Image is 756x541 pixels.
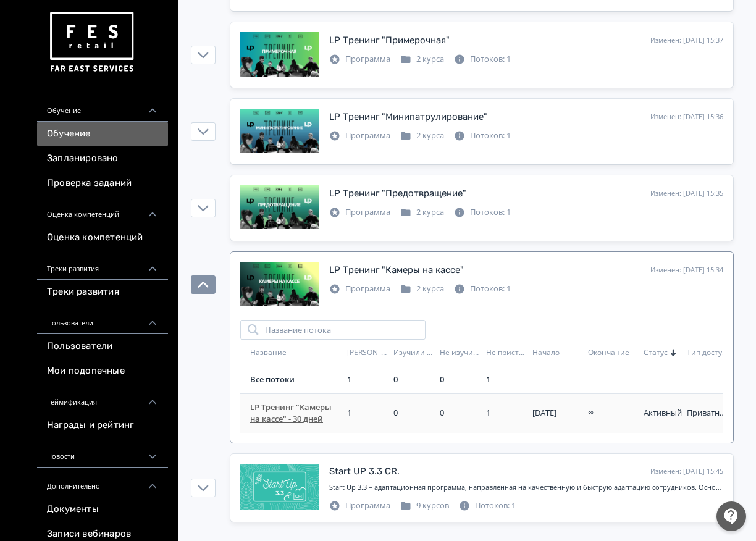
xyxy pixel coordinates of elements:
[650,188,723,199] div: Изменен: [DATE] 15:35
[329,53,390,65] div: Программа
[329,110,487,124] div: LP Тренинг "Минипатрулирование"
[650,466,723,477] div: Изменен: [DATE] 15:45
[588,348,629,358] span: Окончание
[400,130,444,142] div: 2 курса
[37,438,168,468] div: Новости
[650,112,723,122] div: Изменен: [DATE] 15:36
[440,407,481,419] div: 0
[329,283,390,295] div: Программа
[329,500,390,512] div: Программа
[347,374,388,386] div: 1
[644,407,682,419] div: Активный
[37,196,168,225] div: Оценка компетенций
[37,250,168,280] div: Треки развития
[37,304,168,334] div: Пользователи
[37,122,168,146] a: Обучение
[37,92,168,122] div: Обучение
[37,171,168,196] a: Проверка заданий
[459,500,516,512] div: Потоков: 1
[440,374,481,386] div: 0
[486,348,527,358] div: Не приступали
[644,348,668,358] span: Статус
[329,130,390,142] div: Программа
[329,206,390,219] div: Программа
[329,464,400,479] div: Start UP 3.3 CR.
[329,482,723,493] div: Start Up 3.3 – адаптационная программа, направленная на качественную и быструю адаптацию сотрудни...
[588,407,639,419] div: ∞
[347,348,388,358] div: [PERSON_NAME]
[454,283,511,295] div: Потоков: 1
[532,348,560,358] span: Начало
[329,187,466,201] div: LP Тренинг "Предотвращение"
[650,35,723,46] div: Изменен: [DATE] 15:37
[250,401,342,426] a: LP Тренинг "Камеры на кассе" - 30 дней
[250,348,287,358] span: Название
[687,407,728,419] div: Приватный
[440,348,481,358] div: Не изучили все
[37,384,168,413] div: Геймификация
[486,374,527,386] div: 1
[37,334,168,359] a: Пользователи
[393,407,435,419] div: 0
[393,374,435,386] div: 0
[37,146,168,171] a: Запланировано
[486,407,527,419] div: 1
[37,413,168,438] a: Награды и рейтинг
[329,263,464,277] div: LP Тренинг "Камеры на кассе"
[400,283,444,295] div: 2 курса
[400,206,444,219] div: 2 курса
[37,225,168,250] a: Оценка компетенций
[47,7,136,77] img: https://files.teachbase.ru/system/account/57463/logo/medium-936fc5084dd2c598f50a98b9cbe0469a.png
[329,33,450,48] div: LP Тренинг "Примерочная"
[37,280,168,304] a: Треки развития
[37,497,168,522] a: Документы
[37,468,168,497] div: Дополнительно
[400,500,449,512] div: 9 курсов
[532,407,583,419] div: 4 авг. 2025
[454,53,511,65] div: Потоков: 1
[687,348,728,358] div: Тип доступа
[400,53,444,65] div: 2 курса
[454,130,511,142] div: Потоков: 1
[37,359,168,384] a: Мои подопечные
[650,265,723,275] div: Изменен: [DATE] 15:34
[393,348,435,358] div: Изучили все
[347,407,388,419] div: 1
[454,206,511,219] div: Потоков: 1
[250,374,295,385] a: Все потоки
